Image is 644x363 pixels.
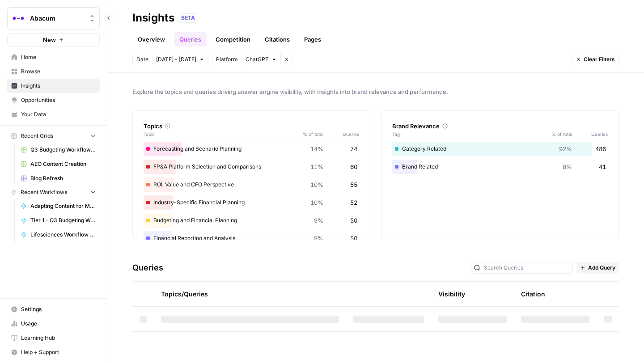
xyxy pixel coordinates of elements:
span: 92% [559,144,572,153]
span: Queries [323,131,359,138]
a: Browse [7,64,100,79]
span: Help + Support [21,348,96,356]
a: Insights [7,79,100,93]
span: 52 [350,198,357,207]
a: Your Data [7,107,100,122]
span: 10% [310,198,323,207]
a: Tier 1 - Q3 Budgeting Workflows [17,213,100,228]
button: Recent Grids [7,129,100,143]
span: Usage [21,320,96,328]
button: Recent Workflows [7,186,100,199]
span: Explore the topics and queries driving answer engine visibility, with insights into brand relevan... [132,87,619,96]
span: 486 [595,144,606,153]
a: Overview [132,32,170,46]
span: Recent Grids [21,132,53,140]
span: ChatGPT [246,55,269,63]
span: Settings [21,305,96,313]
input: Search Queries [484,263,570,272]
div: Financial Reporting and Analysis [144,231,359,245]
span: 9% [314,234,323,243]
span: 50 [350,234,357,243]
a: Queries [174,32,207,46]
span: Date [136,55,148,63]
a: Settings [7,302,100,317]
button: Add Query [576,262,619,274]
div: Brand Related [392,160,608,174]
span: Home [21,53,96,61]
span: % of total [297,131,323,138]
a: Citations [259,32,295,46]
span: Platform [216,55,238,63]
button: Clear Filters [572,54,619,65]
span: 50 [350,216,357,225]
span: 9% [314,216,323,225]
a: AEO Content Creation [17,157,100,171]
div: Industry-Specific Financial Planning [144,195,359,210]
span: Abacum [30,14,84,23]
a: Competition [210,32,256,46]
button: ChatGPT [241,54,280,65]
span: 11% [310,162,323,171]
div: BETA [178,13,198,22]
span: Q3 Budgeting Workflows (ATL/BTL) Grid [30,146,96,154]
div: Topics [144,122,359,131]
a: Home [7,50,100,64]
span: Tag [392,131,545,138]
button: New [7,33,100,46]
span: Tier 1 - Q3 Budgeting Workflows [30,216,96,224]
span: [DATE] - [DATE] [156,55,196,63]
span: 60 [350,162,357,171]
a: Lifesciences Workflow ([DATE]) [17,228,100,242]
span: Queries [572,131,608,138]
span: 41 [599,162,606,171]
a: Usage [7,317,100,331]
div: Budgeting and Financial Planning [144,213,359,228]
div: Citation [521,282,545,306]
img: Abacum Logo [10,10,26,26]
div: Topics/Queries [161,282,339,306]
button: [DATE] - [DATE] [152,54,208,65]
span: Opportunities [21,96,96,104]
span: Lifesciences Workflow ([DATE]) [30,231,96,239]
span: 55 [350,180,357,189]
span: Recent Workflows [21,188,67,196]
a: Learning Hub [7,331,100,345]
span: Learning Hub [21,334,96,342]
span: Clear Filters [584,55,615,63]
span: % of total [545,131,572,138]
div: ROI, Value and CFO Perspective [144,177,359,192]
div: Visibility [438,290,465,299]
a: Q3 Budgeting Workflows (ATL/BTL) Grid [17,143,100,157]
a: Opportunities [7,93,100,107]
span: Blog Refresh [30,174,96,182]
button: Workspace: Abacum [7,7,100,30]
h3: Queries [132,262,163,274]
span: 74 [350,144,357,153]
button: Help + Support [7,345,100,359]
span: Adapting Content for Microdemos Pages [30,202,96,210]
a: Blog Refresh [17,171,100,186]
span: Insights [21,82,96,90]
div: Category Related [392,142,608,156]
div: Forecasting and Scenario Planning [144,142,359,156]
a: Pages [299,32,326,46]
div: Insights [132,11,174,25]
span: Add Query [588,264,615,272]
span: 10% [310,180,323,189]
span: Topic [144,131,297,138]
span: 8% [563,162,572,171]
span: 14% [310,144,323,153]
span: AEO Content Creation [30,160,96,168]
span: Browse [21,68,96,76]
span: Your Data [21,110,96,118]
a: Adapting Content for Microdemos Pages [17,199,100,213]
span: New [43,35,56,44]
div: FP&A Platform Selection and Comparisons [144,160,359,174]
div: Brand Relevance [392,122,608,131]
